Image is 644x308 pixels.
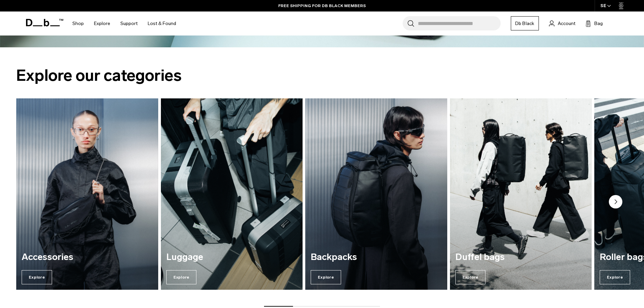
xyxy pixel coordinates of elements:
h3: Duffel bags [455,252,587,262]
a: Luggage Explore [161,98,303,290]
a: Shop [72,11,84,35]
span: Explore [166,270,197,284]
span: Bag [594,20,603,27]
span: Explore [455,270,486,284]
h2: Explore our categories [16,64,628,88]
button: Next slide [609,195,622,210]
h3: Accessories [22,252,153,262]
a: Support [120,11,138,35]
div: 2 / 7 [161,98,303,290]
h3: Luggage [166,252,297,262]
div: 1 / 7 [16,98,158,290]
a: Lost & Found [148,11,176,35]
span: Explore [22,270,52,284]
a: Duffel bags Explore [450,98,592,290]
span: Explore [311,270,341,284]
span: Account [558,20,575,27]
a: FREE SHIPPING FOR DB BLACK MEMBERS [278,3,366,9]
a: Explore [94,11,110,35]
a: Account [549,19,575,27]
a: Accessories Explore [16,98,158,290]
span: Explore [600,270,630,284]
div: 4 / 7 [450,98,592,290]
h3: Backpacks [311,252,442,262]
a: Backpacks Explore [305,98,447,290]
nav: Main Navigation [67,11,181,35]
a: Db Black [511,16,539,30]
button: Bag [586,19,603,27]
div: 3 / 7 [305,98,447,290]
